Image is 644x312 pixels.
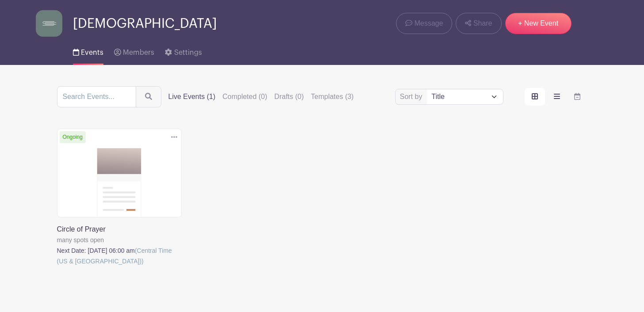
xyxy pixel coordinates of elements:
label: Sort by [400,91,425,102]
div: filters [168,91,354,102]
a: Settings [165,37,202,65]
span: Settings [174,49,202,56]
span: [DEMOGRAPHIC_DATA] [73,16,217,31]
label: Templates (3) [311,91,354,102]
label: Live Events (1) [168,91,216,102]
label: Drafts (0) [274,91,304,102]
span: Members [123,49,154,56]
label: Completed (0) [222,91,267,102]
a: Events [73,37,103,65]
a: Message [396,13,452,34]
a: Share [456,13,501,34]
a: + New Event [505,13,572,34]
div: order and view [525,88,587,106]
img: Youth%20Logo%20Variations.png [36,10,62,37]
span: Events [81,49,103,56]
a: Members [114,37,154,65]
span: Message [414,18,443,29]
input: Search Events... [57,86,136,107]
span: Share [473,18,492,29]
